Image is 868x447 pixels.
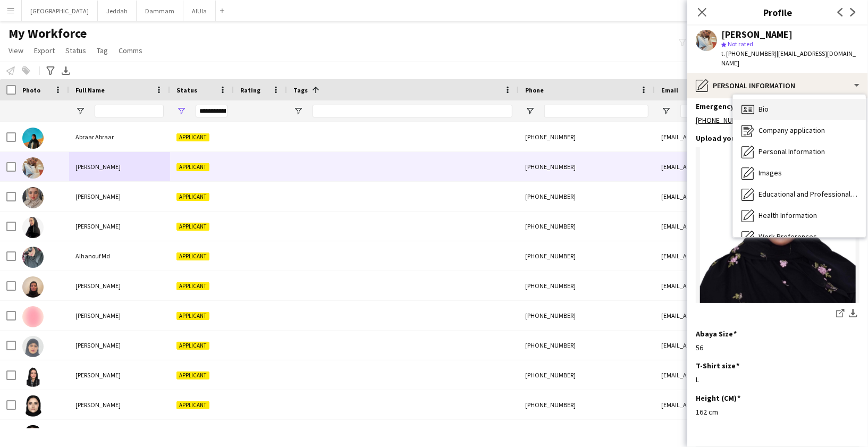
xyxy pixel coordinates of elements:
[721,49,856,67] span: | [EMAIL_ADDRESS][DOMAIN_NAME]
[519,152,655,181] div: [PHONE_NUMBER]
[176,342,209,350] span: Applicant
[22,366,44,387] img: Aseel Alshugaihi
[75,252,110,260] span: Alhanouf Md
[61,44,90,57] a: Status
[22,395,44,417] img: Asma Saad
[293,86,308,94] span: Tags
[176,372,209,379] span: Applicant
[22,306,44,327] img: Amal Almousa
[721,49,777,57] span: t. [PHONE_NUMBER]
[519,212,655,241] div: [PHONE_NUMBER]
[22,276,44,298] img: Aljoharah Khnezan
[44,64,57,77] app-action-btn: Advanced filters
[759,125,825,135] span: Company application
[544,105,648,117] input: Phone Filter Input
[176,312,209,320] span: Applicant
[733,205,866,226] div: Health Information
[519,301,655,330] div: [PHONE_NUMBER]
[661,106,671,116] button: Open Filter Menu
[65,46,86,55] span: Status
[759,210,817,220] span: Health Information
[696,102,770,111] h3: Emergency Contact:
[519,241,655,271] div: [PHONE_NUMBER]
[655,182,867,211] div: [EMAIL_ADDRESS][DOMAIN_NAME]
[759,104,769,114] span: Bio
[696,361,739,370] h3: T-Shirt size
[22,247,44,268] img: Alhanouf Md
[22,128,44,149] img: Abraar Abraar
[680,105,861,117] input: Email Filter Input
[176,106,186,116] button: Open Filter Menu
[655,122,867,151] div: [EMAIL_ADDRESS][DOMAIN_NAME]
[75,282,121,290] span: [PERSON_NAME]
[728,40,753,48] span: Not rated
[655,390,867,419] div: [EMAIL_ADDRESS][DOMAIN_NAME]
[687,5,868,19] h3: Profile
[176,401,209,409] span: Applicant
[519,390,655,419] div: [PHONE_NUMBER]
[240,86,260,94] span: Rating
[696,115,752,125] a: [PHONE_NUMBER]
[30,44,59,57] a: Export
[75,133,114,141] span: Abraar Abraar
[22,425,44,446] img: Awrad Ali
[92,44,112,57] a: Tag
[34,46,55,55] span: Export
[696,329,737,339] h3: Abaya Size
[519,331,655,360] div: [PHONE_NUMBER]
[176,282,209,290] span: Applicant
[293,106,303,116] button: Open Filter Menu
[733,226,866,248] div: Work Preferences
[95,105,164,117] input: Full Name Filter Input
[655,360,867,390] div: [EMAIL_ADDRESS][DOMAIN_NAME]
[75,222,121,230] span: [PERSON_NAME]
[525,86,544,94] span: Phone
[525,106,535,116] button: Open Filter Menu
[176,133,209,141] span: Applicant
[696,133,779,143] h3: Upload your ID picture
[759,168,782,178] span: Images
[75,86,105,94] span: Full Name
[114,44,147,57] a: Comms
[75,401,121,409] span: [PERSON_NAME]
[60,64,72,77] app-action-btn: Export XLSX
[733,184,866,205] div: Educational and Professional Background
[519,122,655,151] div: [PHONE_NUMBER]
[176,193,209,201] span: Applicant
[696,147,859,303] img: 617cf300-ab35-4fb2-b928-83e487a08afa.jpeg
[733,99,866,120] div: Bio
[655,212,867,241] div: [EMAIL_ADDRESS][DOMAIN_NAME]
[176,223,209,231] span: Applicant
[655,241,867,271] div: [EMAIL_ADDRESS][DOMAIN_NAME]
[733,163,866,184] div: Images
[655,331,867,360] div: [EMAIL_ADDRESS][DOMAIN_NAME]
[313,105,512,117] input: Tags Filter Input
[119,46,142,55] span: Comms
[97,46,108,55] span: Tag
[22,187,44,208] img: Alanoud Almihidib
[519,182,655,211] div: [PHONE_NUMBER]
[75,106,85,116] button: Open Filter Menu
[137,1,183,21] button: Dammam
[22,336,44,357] img: Amjad Mohammed
[9,46,23,55] span: View
[696,393,740,403] h3: Height (CM)
[655,301,867,330] div: [EMAIL_ADDRESS][DOMAIN_NAME]
[98,1,137,21] button: Jeddah
[176,86,197,94] span: Status
[733,141,866,163] div: Personal Information
[759,147,825,156] span: Personal Information
[22,217,44,238] img: Alhanouf Alshammari
[75,163,121,171] span: [PERSON_NAME]
[759,189,857,199] span: Educational and Professional Background
[696,343,859,352] div: 56
[687,73,868,98] div: Personal Information
[655,152,867,181] div: [EMAIL_ADDRESS][DOMAIN_NAME]
[176,163,209,171] span: Applicant
[696,407,859,417] div: 162 cm
[721,30,793,39] div: [PERSON_NAME]
[733,120,866,141] div: Company application
[75,311,121,319] span: [PERSON_NAME]
[519,271,655,300] div: [PHONE_NUMBER]
[4,44,28,57] a: View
